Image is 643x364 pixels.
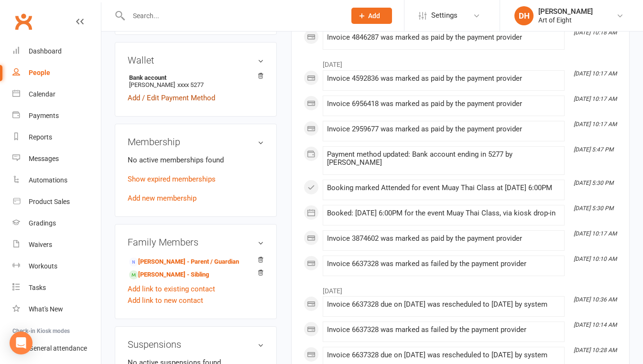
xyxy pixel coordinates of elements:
div: Invoice 6637328 due on [DATE] was rescheduled to [DATE] by system [327,300,560,309]
i: [DATE] 10:18 AM [574,29,617,36]
i: [DATE] 10:17 AM [574,230,617,237]
a: Gradings [12,213,101,234]
div: Payment method updated: Bank account ending in 5277 by [PERSON_NAME] [327,150,560,167]
li: [PERSON_NAME] [128,73,264,90]
i: [DATE] 10:36 AM [574,296,617,303]
span: Add [368,12,380,20]
a: Payments [12,105,101,127]
div: Invoice 4592836 was marked as paid by the payment provider [327,75,560,83]
a: Add new membership [128,194,196,203]
div: Product Sales [29,198,70,205]
i: [DATE] 5:30 PM [574,180,613,186]
h3: Membership [128,137,264,147]
div: Booked: [DATE] 6:00PM for the event Muay Thai Class, via kiosk drop-in [327,209,560,217]
a: Waivers [12,234,101,256]
div: Invoice 6956418 was marked as paid by the payment provider [327,100,560,108]
div: Calendar [29,90,55,98]
a: Clubworx [11,10,35,33]
p: No active memberships found [128,154,264,166]
a: [PERSON_NAME] - Sibling [129,270,209,280]
i: [DATE] 5:47 PM [574,146,613,153]
a: What's New [12,299,101,320]
div: Invoice 6637328 due on [DATE] was rescheduled to [DATE] by system [327,351,560,359]
div: Open Intercom Messenger [10,332,33,354]
a: Tasks [12,277,101,299]
span: xxxx 5277 [177,81,204,88]
a: Messages [12,148,101,170]
h3: Wallet [128,55,264,65]
div: [PERSON_NAME] [538,7,593,16]
div: Gradings [29,219,56,227]
div: DH [514,6,534,25]
div: What's New [29,305,63,313]
i: [DATE] 10:17 AM [574,96,617,102]
a: Automations [12,170,101,191]
li: [DATE] [304,54,617,70]
i: [DATE] 10:17 AM [574,70,617,77]
h3: Family Members [128,237,264,247]
div: Invoice 2959677 was marked as paid by the payment provider [327,125,560,133]
span: Settings [431,5,458,26]
div: Invoice 3874602 was marked as paid by the payment provider [327,235,560,243]
a: Add link to existing contact [128,283,215,295]
i: [DATE] 10:28 AM [574,347,617,353]
button: Add [351,8,392,24]
a: Dashboard [12,41,101,62]
a: Product Sales [12,191,101,213]
a: Show expired memberships [128,175,216,183]
div: Automations [29,176,67,184]
div: General attendance [29,344,87,352]
div: Reports [29,133,52,141]
input: Search... [126,9,339,22]
div: Art of Eight [538,16,593,24]
div: Waivers [29,241,52,248]
div: Invoice 4846287 was marked as paid by the payment provider [327,33,560,42]
div: Workouts [29,262,57,270]
div: Invoice 6637328 was marked as failed by the payment provider [327,326,560,334]
a: Add link to new contact [128,295,203,306]
a: [PERSON_NAME] - Parent / Guardian [129,257,239,267]
h3: Suspensions [128,339,264,350]
div: Tasks [29,284,46,291]
a: General attendance kiosk mode [12,338,101,359]
a: Reports [12,127,101,148]
i: [DATE] 10:10 AM [574,256,617,262]
div: Dashboard [29,47,62,55]
div: Booking marked Attended for event Muay Thai Class at [DATE] 6:00PM [327,184,560,192]
i: [DATE] 10:14 AM [574,321,617,328]
i: [DATE] 10:17 AM [574,121,617,128]
strong: Bank account [129,74,259,81]
div: Invoice 6637328 was marked as failed by the payment provider [327,260,560,268]
a: Workouts [12,256,101,277]
i: [DATE] 5:30 PM [574,205,613,212]
a: People [12,62,101,84]
a: Add / Edit Payment Method [128,92,215,104]
div: Messages [29,155,59,162]
div: People [29,69,50,76]
div: Payments [29,112,59,119]
li: [DATE] [304,281,617,296]
a: Calendar [12,84,101,105]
